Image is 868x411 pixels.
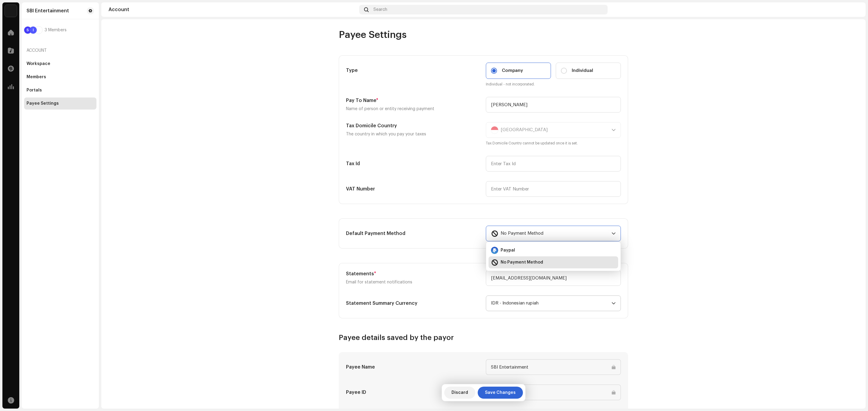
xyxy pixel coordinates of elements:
input: — [486,385,621,400]
h3: Payee details saved by the payor [339,333,628,342]
button: Discard [444,387,475,399]
span: Discard [451,387,468,399]
h5: Type [346,67,481,74]
span: IDR - Indonesian rupiah [491,296,612,311]
h5: Pay To Name [346,97,481,104]
span: Individual [572,67,593,74]
div: S [24,26,31,34]
span: Payee Settings [339,29,407,41]
img: de0d2825-999c-4937-b35a-9adca56ee094 [5,5,17,17]
re-m-nav-item: Portals [24,84,96,96]
h5: Default Payment Method [346,230,481,237]
re-m-nav-item: Payee Settings [24,97,96,110]
input: Enter email [486,270,621,286]
h5: Tax Domicile Country [346,122,481,129]
div: dropdown trigger [612,226,616,241]
span: No Payment Method [491,226,612,241]
re-a-nav-header: Account [24,43,96,58]
h5: Tax Id [346,160,481,167]
div: Portals [27,88,42,93]
span: No Payment Method [501,226,543,241]
div: SBI Entertainment [27,8,69,13]
div: I [30,26,37,34]
ul: Option List [486,242,621,271]
input: Enter Tax Id [486,156,621,172]
span: Search [373,7,387,12]
div: Members [27,75,46,79]
h5: Statement Summary Currency [346,300,481,307]
div: Account [108,7,357,12]
re-m-nav-item: Members [24,71,96,83]
p: Name of person or entity receiving payment [346,105,481,113]
re-m-nav-item: Workspace [24,58,96,70]
h5: VAT Number [346,185,481,193]
input: Enter name [486,97,621,113]
div: Payee Settings [27,101,59,106]
input: Enter VAT Number [486,181,621,197]
li: No Payment Method [489,256,618,268]
p: The country in which you pay your taxes [346,131,481,138]
span: Company [502,67,523,74]
span: 3 Members [45,28,67,32]
h5: Payee ID [346,389,481,396]
span: Paypal [501,247,515,253]
img: 7a451cc1-1008-4d9a-b801-c0293ab6a051 [35,26,42,34]
span: Save Changes [485,387,516,399]
img: 7a451cc1-1008-4d9a-b801-c0293ab6a051 [849,5,858,14]
div: Workspace [27,61,50,66]
span: No Payment Method [501,259,543,265]
button: Save Changes [478,387,523,399]
div: dropdown trigger [612,296,616,311]
h5: Payee Name [346,363,481,371]
li: Paypal [489,244,618,256]
small: Individual - not incorporated. [486,81,621,87]
small: Tax Domicile Country cannot be updated once it is set. [486,140,621,146]
h5: Statements [346,270,481,277]
p: Email for statement notifications [346,279,481,286]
